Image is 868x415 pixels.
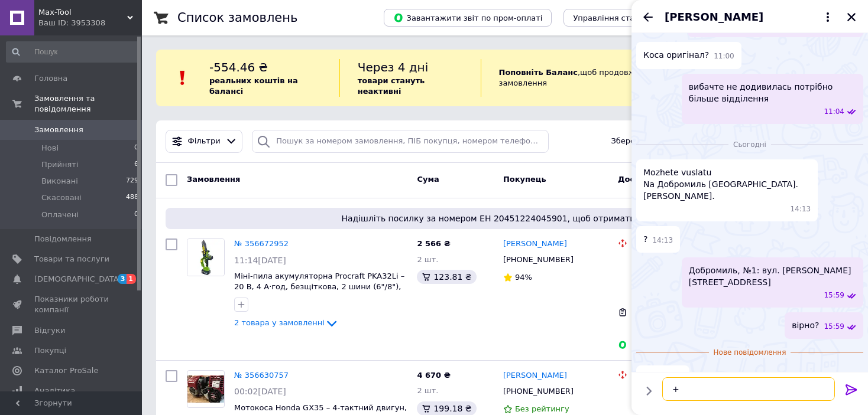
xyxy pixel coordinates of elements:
[34,234,92,244] span: Повідомлення
[187,370,225,408] a: Фото товару
[417,371,450,380] span: 4 670 ₴
[515,404,569,413] span: Без рейтингу
[134,159,138,170] span: 6
[209,76,298,96] b: реальних коштів на балансі
[665,9,763,25] span: [PERSON_NAME]
[689,264,856,288] span: Добромиль, №1: вул. [PERSON_NAME][STREET_ADDRESS]
[791,204,811,214] span: 14:13 12.08.2025
[170,213,840,224] span: Надішліть посилку за номером ЕН 20451224045901, щоб отримати оплату
[573,14,663,22] span: Управління статусами
[209,60,268,74] span: -554.46 ₴
[844,10,859,24] button: Закрити
[641,10,655,24] button: Назад
[417,239,450,248] span: 2 566 ₴
[187,175,240,184] span: Замовлення
[643,166,798,202] span: Mozhete vuslatu Na Добромиль [GEOGRAPHIC_DATA]. [PERSON_NAME].
[234,318,339,327] a: 2 товара у замовленні
[126,176,138,187] span: 729
[38,7,127,18] span: Max-Tool
[662,377,835,401] textarea: +
[714,51,734,61] span: 11:00 11.08.2025
[824,290,844,300] span: 15:59 12.08.2025
[643,49,709,61] span: Коса оригінал?
[709,348,791,358] span: Нове повідомлення
[499,68,578,77] b: Поповніть Баланс
[503,175,546,184] span: Покупець
[41,143,59,153] span: Нові
[41,210,79,220] span: Оплачені
[34,385,75,396] span: Аналітика
[234,387,286,396] span: 00:02[DATE]
[417,386,438,395] span: 2 шт.
[187,375,224,403] img: Фото товару
[665,9,835,25] button: [PERSON_NAME]
[358,76,425,96] b: товари стануть неактивні
[38,18,142,28] div: Ваш ID: 3953308
[187,238,225,276] a: Фото товару
[824,322,844,332] span: 15:59 12.08.2025
[481,59,730,97] div: , щоб продовжити отримувати замовлення
[636,138,863,150] div: 12.08.2025
[34,274,122,285] span: [DEMOGRAPHIC_DATA]
[187,239,224,276] img: Фото товару
[618,175,705,184] span: Доставка та оплата
[611,136,691,147] span: Збережені фільтри:
[503,370,567,381] a: [PERSON_NAME]
[384,9,552,27] button: Завантажити звіт по пром-оплаті
[134,143,138,153] span: 0
[6,41,140,63] input: Пошук
[41,192,82,203] span: Скасовані
[188,136,221,147] span: Фільтри
[177,11,297,25] h1: Список замовлень
[126,192,138,203] span: 488
[174,69,192,87] img: :exclamation:
[689,81,856,104] span: вибачте не додивилась потрібно більше відділення
[515,273,532,282] span: 94%
[34,93,142,115] span: Замовлення та повідомлення
[127,274,136,284] span: 1
[234,272,404,302] a: Міні-пила акумуляторна Procraft PKA32Li – 20 В, 4 А·год, безщіткова, 2 шини (6"/8"), кейс, гарант...
[34,365,98,376] span: Каталог ProSale
[234,239,289,248] a: № 356672952
[503,238,567,250] a: [PERSON_NAME]
[824,107,844,117] span: 11:04 11.08.2025
[417,270,476,284] div: 123.81 ₴
[41,159,78,170] span: Прийняті
[563,9,673,27] button: Управління статусами
[652,236,673,246] span: 14:13 12.08.2025
[252,130,548,153] input: Пошук за номером замовлення, ПІБ покупця, номером телефону, Email, номером накладної
[417,175,439,184] span: Cума
[728,140,771,150] span: Сьогодні
[34,125,83,135] span: Замовлення
[34,73,67,84] span: Головна
[34,254,109,264] span: Товари та послуги
[501,384,576,399] div: [PHONE_NUMBER]
[34,345,66,356] span: Покупці
[501,252,576,267] div: [PHONE_NUMBER]
[234,319,325,328] span: 2 товара у замовленні
[417,255,438,264] span: 2 шт.
[234,371,289,380] a: № 356630757
[643,233,647,246] span: ?
[118,274,127,284] span: 3
[234,256,286,265] span: 11:14[DATE]
[393,12,542,23] span: Завантажити звіт по пром-оплаті
[34,325,65,336] span: Відгуки
[34,294,109,315] span: Показники роботи компанії
[134,210,138,220] span: 0
[358,60,429,74] span: Через 4 дні
[41,176,78,187] span: Виконані
[792,319,819,332] span: вірно?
